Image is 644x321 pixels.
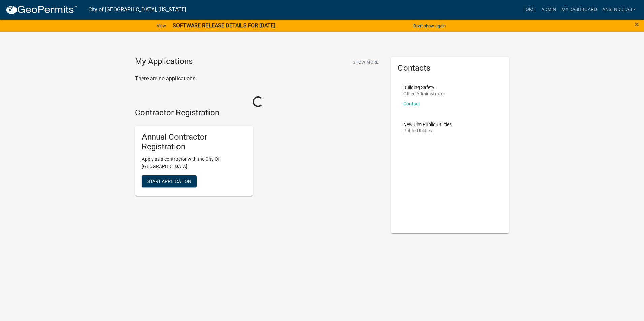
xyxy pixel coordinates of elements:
[403,91,445,96] p: Office Administrator
[539,3,559,16] a: Admin
[403,85,445,90] p: Building Safety
[403,101,420,106] a: Contact
[142,156,246,170] p: Apply as a contractor with the City Of [GEOGRAPHIC_DATA]
[520,3,539,16] a: Home
[635,20,639,29] span: ×
[411,20,448,31] button: Don't show again
[635,20,639,28] button: Close
[173,22,275,29] strong: SOFTWARE RELEASE DETAILS FOR [DATE]
[398,63,502,73] h5: Contacts
[135,108,381,118] h4: Contractor Registration
[154,20,169,31] a: View
[403,122,452,127] p: New Ulm Public Utilities
[559,3,600,16] a: My Dashboard
[403,128,452,133] p: Public Utilities
[142,175,197,187] button: Start Application
[147,178,191,184] span: Start Application
[142,132,246,152] h5: Annual Contractor Registration
[350,57,381,68] button: Show More
[88,4,186,15] a: City of [GEOGRAPHIC_DATA], [US_STATE]
[135,57,193,67] h4: My Applications
[135,75,381,83] p: There are no applications
[600,3,639,16] a: ansendulas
